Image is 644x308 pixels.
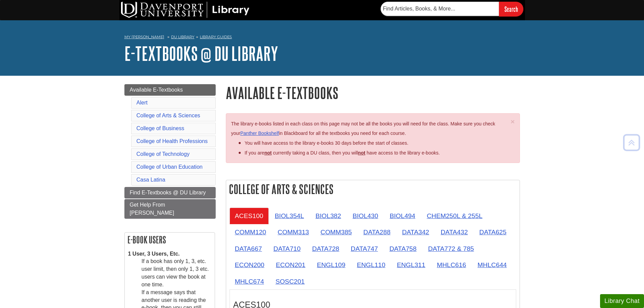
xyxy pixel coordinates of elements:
[240,131,279,136] a: Panther Bookshelf
[347,208,384,224] a: BIOL430
[311,257,351,273] a: ENGL109
[124,84,216,96] a: Available E-Textbooks
[226,180,520,198] h2: College of Arts & Sciences
[124,34,164,40] a: My [PERSON_NAME]
[230,224,272,240] a: COMM120
[621,138,642,147] a: Back to Top
[307,240,344,257] a: DATA728
[268,240,306,257] a: DATA710
[124,32,520,43] nav: breadcrumb
[124,187,216,198] a: Find E-Textbooks @ DU Library
[264,150,272,156] strong: not
[226,84,520,101] h1: Available E-Textbooks
[230,208,269,224] a: ACES100
[137,164,203,170] a: College of Urban Education
[384,240,422,257] a: DATA758
[381,2,523,16] form: Searches DU Library's articles, books, and more
[171,34,194,39] a: DU Library
[421,208,488,224] a: CHEM250L & 255L
[315,224,357,240] a: COMM385
[130,87,183,93] span: Available E-Textbooks
[397,224,434,240] a: DATA342
[124,199,216,219] a: Get Help From [PERSON_NAME]
[230,257,270,273] a: ECON200
[272,224,314,240] a: COMM313
[510,118,515,125] span: ×
[435,224,473,240] a: DATA432
[245,140,408,146] span: You will have access to the library e-books 30 days before the start of classes.
[352,257,391,273] a: ENGL110
[381,2,499,16] input: Find Articles, Books, & More...
[137,113,200,118] a: College of Arts & Sciences
[121,2,249,18] img: DU Library
[431,257,471,273] a: MHLC616
[137,138,208,144] a: College of Health Professions
[128,250,211,258] dt: 1 User, 3 Users, Etc.
[124,43,278,64] a: E-Textbooks @ DU Library
[270,273,310,290] a: SOSC201
[510,118,515,125] button: Close
[423,240,479,257] a: DATA772 & 785
[230,273,269,290] a: MHLC674
[499,2,523,16] input: Search
[358,150,365,156] u: not
[245,150,440,156] span: If you are currently taking a DU class, then you will have access to the library e-books.
[130,190,206,195] span: Find E-Textbooks @ DU Library
[137,100,148,105] a: Alert
[358,224,396,240] a: DATA288
[269,208,309,224] a: BIOL354L
[600,294,644,308] button: Library Chat
[137,177,165,183] a: Casa Latina
[130,202,174,216] span: Get Help From [PERSON_NAME]
[231,121,495,136] span: The library e-books listed in each class on this page may not be all the books you will need for ...
[125,233,215,247] h2: E-book Users
[200,34,232,39] a: Library Guides
[270,257,311,273] a: ECON201
[472,257,512,273] a: MHLC644
[345,240,383,257] a: DATA747
[384,208,421,224] a: BIOL494
[391,257,431,273] a: ENGL311
[137,151,190,157] a: College of Technology
[230,240,267,257] a: DATA667
[310,208,347,224] a: BIOL382
[474,224,512,240] a: DATA625
[137,125,184,131] a: College of Business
